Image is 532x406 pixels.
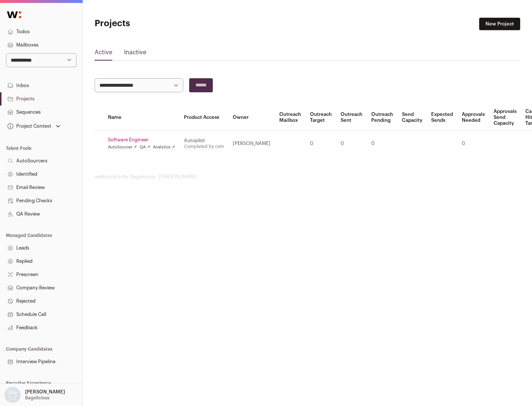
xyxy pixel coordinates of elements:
[124,48,146,60] a: Inactive
[367,104,398,131] th: Outreach Pending
[6,121,62,131] button: Open dropdown
[184,144,224,149] a: Completed by csm
[427,104,457,131] th: Expected Sends
[336,131,367,156] td: 0
[228,104,275,131] th: Owner
[95,48,112,60] a: Active
[3,387,66,403] button: Open dropdown
[25,395,50,401] p: Bagelicious
[336,104,367,131] th: Outreach Sent
[4,387,21,403] img: nopic.png
[95,174,520,180] footer: wellfound:ai for Bagelicious - [PERSON_NAME]
[180,104,228,131] th: Product Access
[3,7,25,22] img: Wellfound
[367,131,398,156] td: 0
[153,144,175,150] a: Analytics ↗
[457,104,489,131] th: Approvals Needed
[108,137,175,143] a: Software Engineer
[306,131,336,156] td: 0
[103,104,180,131] th: Name
[108,144,137,150] a: AutoSourcer ↗
[457,131,489,156] td: 0
[228,131,275,156] td: [PERSON_NAME]
[275,104,306,131] th: Outreach Mailbox
[479,18,520,30] a: New Project
[184,138,224,144] div: Autopilot
[6,123,51,129] div: Project Context
[95,18,236,30] h1: Projects
[398,104,427,131] th: Send Capacity
[140,144,150,150] a: QA ↗
[306,104,336,131] th: Outreach Target
[489,104,521,131] th: Approvals Send Capacity
[25,389,65,395] p: [PERSON_NAME]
